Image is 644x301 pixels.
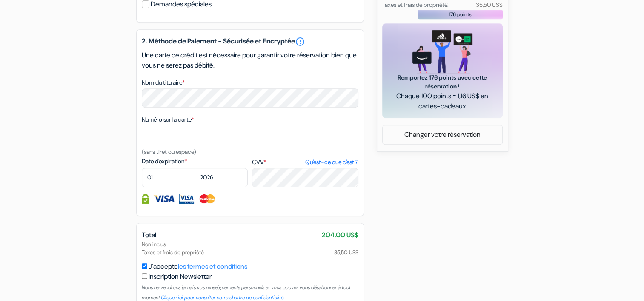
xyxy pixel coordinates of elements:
[449,11,472,18] span: 176 points
[142,148,196,156] small: (sans tiret ou espace)
[142,194,149,204] img: Information de carte de crédit entièrement encryptée et sécurisée
[179,194,194,204] img: Visa Electron
[392,91,492,111] span: Chaque 100 points = 1,16 US$ en cartes-cadeaux
[142,37,358,47] h5: 2. Méthode de Paiement - Sécurisée et Encryptée
[322,230,358,240] span: 204,00 US$
[383,127,502,143] a: Changer votre réservation
[142,50,358,71] p: Une carte de crédit est nécessaire pour garantir votre réservation bien que vous ne serez pas déb...
[382,1,449,9] small: Taxes et frais de propriété:
[153,194,175,204] img: Visa
[198,194,216,204] img: Master Card
[295,37,305,47] a: error_outline
[149,261,247,272] label: J'accepte
[161,294,284,301] a: Cliquez ici pour consulter notre chartre de confidentialité.
[252,158,358,167] label: CVV
[305,158,358,167] a: Qu'est-ce que c'est ?
[392,73,492,91] span: Remportez 176 points avec cette réservation !
[142,284,351,301] small: Nous ne vendrons jamais vos renseignements personnels et vous pouvez vous désabonner à tout moment.
[142,157,248,166] label: Date d'expiration
[412,30,472,73] img: gift_card_hero_new.png
[142,240,358,256] div: Non inclus Taxes et frais de propriété
[149,272,212,282] label: Inscription Newsletter
[475,1,502,9] small: 35,50 US$
[142,230,156,239] span: Total
[334,248,358,256] span: 35,50 US$
[142,78,185,87] label: Nom du titulaire
[142,115,194,124] label: Numéro sur la carte
[178,262,247,271] a: les termes et conditions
